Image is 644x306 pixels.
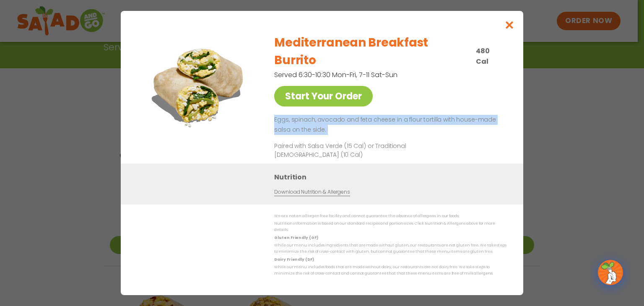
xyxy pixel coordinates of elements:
img: wpChatIcon [599,261,622,284]
p: Eggs, spinach, avocado and feta cheese in a flour tortilla with house-made salsa on the side. [274,115,503,135]
h2: Mediterranean Breakfast Burrito [274,34,471,69]
p: While our menu includes ingredients that are made without gluten, our restaurants are not gluten ... [274,242,506,255]
a: Start Your Order [274,86,373,106]
p: Served 6:30-10:30 Mon-Fri, 7-11 Sat-Sun [274,70,463,80]
p: Nutrition information is based on our standard recipes and portion sizes. Click Nutrition & Aller... [274,220,506,233]
img: Featured product photo for Mediterranean Breakfast Burrito [140,28,257,145]
p: We are not an allergen free facility and cannot guarantee the absence of allergens in our foods. [274,213,506,219]
h3: Nutrition [274,172,511,182]
a: Download Nutrition & Allergens [274,188,350,196]
p: While our menu includes foods that are made without dairy, our restaurants are not dairy free. We... [274,264,506,277]
p: Paired with Salsa Verde (15 Cal) or Traditional [DEMOGRAPHIC_DATA] (10 Cal) [274,142,429,159]
strong: Dairy Friendly (DF) [274,257,314,262]
p: 480 Cal [476,46,503,67]
button: Close modal [496,11,523,39]
strong: Gluten Friendly (GF) [274,235,318,240]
